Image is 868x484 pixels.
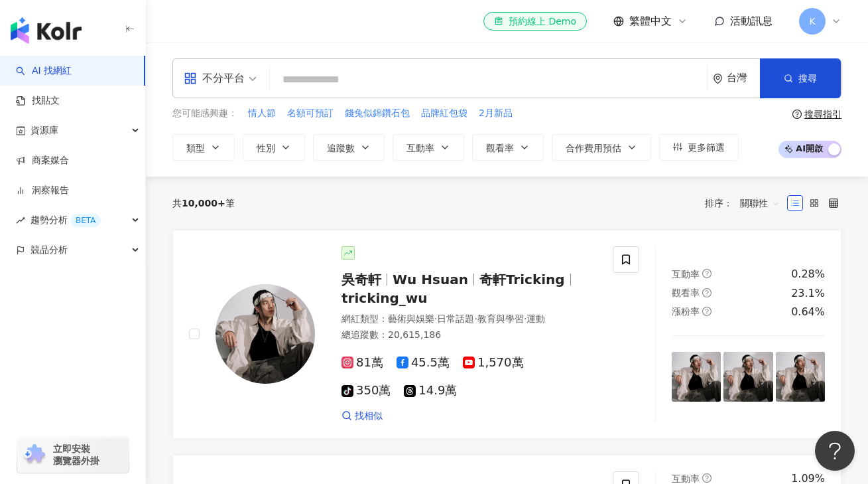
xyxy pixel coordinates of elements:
[474,313,477,324] span: ·
[688,142,725,153] span: 更多篩選
[287,107,334,120] span: 名額可預訂
[404,384,457,398] span: 14.9萬
[247,106,277,121] button: 情人節
[477,313,524,324] span: 教育與學習
[727,72,760,84] div: 台灣
[341,313,597,326] div: 網紅類型 ：
[702,307,712,316] span: question-circle
[184,68,245,89] div: 不分平台
[182,198,225,208] span: 10,000+
[16,216,25,225] span: rise
[53,443,99,467] span: 立即安裝 瀏覽器外掛
[702,473,712,483] span: question-circle
[672,473,700,484] span: 互動率
[31,116,58,145] span: 資源庫
[341,410,383,423] a: 找相似
[702,288,712,297] span: question-circle
[478,106,513,121] button: 2月新品
[172,230,841,440] a: KOL Avatar吳奇軒Wu Hsuan奇軒Trickingtricking_wu網紅類型：藝術與娛樂·日常話題·教育與學習·運動總追蹤數：20,615,18681萬45.5萬1,570萬35...
[243,134,305,161] button: 性別
[345,107,410,120] span: 錢兔似錦鑽石包
[344,106,410,121] button: 錢兔似錦鑽石包
[388,313,434,324] span: 藝術與娛樂
[524,313,527,324] span: ·
[16,94,60,108] a: 找貼文
[216,284,315,384] img: KOL Avatar
[552,134,651,161] button: 合作費用預估
[463,356,524,370] span: 1,570萬
[341,272,381,287] span: 吳奇軒
[792,110,802,119] span: question-circle
[672,306,700,317] span: 漲粉率
[420,106,468,121] button: 品牌紅包袋
[70,214,101,227] div: BETA
[31,235,68,265] span: 競品分析
[21,444,47,465] img: chrome extension
[809,14,815,29] span: K
[730,15,773,27] span: 活動訊息
[341,329,597,342] div: 總追蹤數 ： 20,615,186
[355,410,383,423] span: 找相似
[629,14,672,29] span: 繁體中文
[341,356,383,370] span: 81萬
[659,134,739,161] button: 更多篩選
[527,313,545,324] span: 運動
[172,134,235,161] button: 類型
[31,205,101,235] span: 趨勢分析
[483,12,587,31] a: 預約線上 Demo
[705,193,787,214] div: 排序：
[397,356,450,370] span: 45.5萬
[740,193,780,214] span: 關聯性
[486,143,514,153] span: 觀看率
[566,143,621,153] span: 合作費用預估
[479,272,565,287] span: 奇軒Tricking
[672,287,700,298] span: 觀看率
[257,143,275,153] span: 性別
[804,109,841,120] div: 搜尋指引
[327,143,355,153] span: 追蹤數
[184,72,197,85] span: appstore
[479,107,513,120] span: 2月新品
[760,58,841,98] button: 搜尋
[286,106,334,121] button: 名額可預訂
[494,15,576,28] div: 預約線上 Demo
[393,134,464,161] button: 互動率
[393,272,468,287] span: Wu Hsuan
[421,107,467,120] span: 品牌紅包袋
[186,143,205,153] span: 類型
[791,286,825,301] div: 23.1%
[791,305,825,319] div: 0.64%
[437,313,474,324] span: 日常話題
[16,184,69,197] a: 洞察報告
[172,198,235,208] div: 共 筆
[434,313,437,324] span: ·
[713,74,723,84] span: environment
[791,267,825,282] div: 0.28%
[472,134,544,161] button: 觀看率
[798,73,817,84] span: 搜尋
[406,143,434,153] span: 互動率
[172,107,237,120] span: 您可能感興趣：
[248,107,276,120] span: 情人節
[815,431,855,471] iframe: Help Scout Beacon - Open
[16,154,69,167] a: 商案媒合
[702,269,712,278] span: question-circle
[341,384,391,398] span: 350萬
[11,17,82,44] img: logo
[672,352,721,401] img: post-image
[16,64,72,78] a: searchAI 找網紅
[313,134,385,161] button: 追蹤數
[723,352,773,401] img: post-image
[341,290,428,306] span: tricking_wu
[776,352,825,401] img: post-image
[672,269,700,280] span: 互動率
[17,437,129,473] a: chrome extension立即安裝 瀏覽器外掛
